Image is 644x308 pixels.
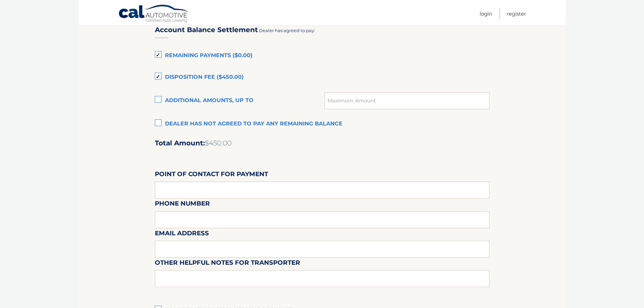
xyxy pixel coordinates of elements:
label: Email Address [155,228,209,241]
label: Disposition Fee ($450.00) [155,71,490,84]
label: Additional amounts, up to [155,94,325,108]
label: Other helpful notes for transporter [155,258,300,270]
input: Maximum Amount [325,92,489,109]
span: $450.00 [205,139,232,147]
label: Point of Contact for Payment [155,169,268,182]
a: Cal Automotive [118,4,189,24]
a: Login [480,8,492,19]
label: Dealer has not agreed to pay any remaining balance [155,117,490,131]
h2: Total Amount: [155,139,490,147]
h3: Account Balance Settlement [155,26,258,34]
label: Remaining Payments ($0.00) [155,49,490,63]
span: Dealer has agreed to pay: [259,28,315,33]
a: Register [507,8,526,19]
